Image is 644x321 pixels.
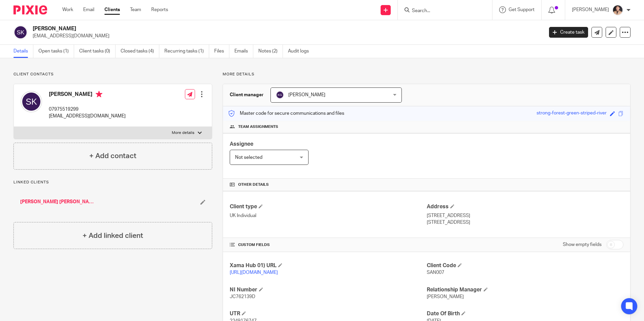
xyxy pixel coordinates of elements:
[49,113,126,119] p: [EMAIL_ADDRESS][DOMAIN_NAME]
[572,6,609,13] p: [PERSON_NAME]
[83,230,143,241] h4: + Add linked client
[151,6,168,13] a: Reports
[411,8,472,14] input: Search
[230,262,426,269] h4: Xama Hub 01) URL
[13,180,212,185] p: Linked clients
[21,91,42,112] img: svg%3E
[230,203,426,210] h4: Client type
[288,93,325,97] span: [PERSON_NAME]
[230,212,426,219] p: UK Individual
[49,106,126,113] p: 07975519299
[89,151,136,161] h4: + Add contact
[258,45,283,58] a: Notes (2)
[172,130,194,136] p: More details
[563,241,602,248] label: Show empty fields
[223,72,631,77] p: More details
[49,91,126,99] h4: [PERSON_NAME]
[612,5,623,15] img: Nikhil%20(2).jpg
[427,310,623,317] h4: Date Of Birth
[238,124,278,130] span: Team assignments
[79,45,116,58] a: Client tasks (0)
[427,219,623,226] p: [STREET_ADDRESS]
[13,45,33,58] a: Details
[230,294,255,299] span: JC762139D
[38,45,74,58] a: Open tasks (1)
[235,155,262,160] span: Not selected
[33,25,438,32] h2: [PERSON_NAME]
[20,199,94,205] a: [PERSON_NAME] [PERSON_NAME]
[13,25,28,39] img: svg%3E
[121,45,159,58] a: Closed tasks (4)
[230,242,426,248] h4: CUSTOM FIELDS
[83,6,94,13] a: Email
[228,110,344,117] p: Master code for secure communications and files
[549,27,588,38] a: Create task
[130,6,141,13] a: Team
[104,6,120,13] a: Clients
[13,72,212,77] p: Client contacts
[230,286,426,293] h4: NI Number
[96,91,102,98] i: Primary
[230,92,264,98] h3: Client manager
[509,7,535,12] span: Get Support
[234,45,253,58] a: Emails
[230,310,426,317] h4: UTR
[230,141,253,147] span: Assignee
[427,203,623,210] h4: Address
[427,286,623,293] h4: Relationship Manager
[62,6,73,13] a: Work
[164,45,209,58] a: Recurring tasks (1)
[13,5,47,14] img: Pixie
[276,91,284,99] img: svg%3E
[427,262,623,269] h4: Client Code
[230,270,278,275] a: [URL][DOMAIN_NAME]
[537,110,607,117] div: strong-forest-green-striped-river
[427,212,623,219] p: [STREET_ADDRESS]
[238,182,269,187] span: Other details
[427,270,444,275] span: SAN007
[33,33,539,39] p: [EMAIL_ADDRESS][DOMAIN_NAME]
[427,294,464,299] span: [PERSON_NAME]
[214,45,229,58] a: Files
[288,45,314,58] a: Audit logs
